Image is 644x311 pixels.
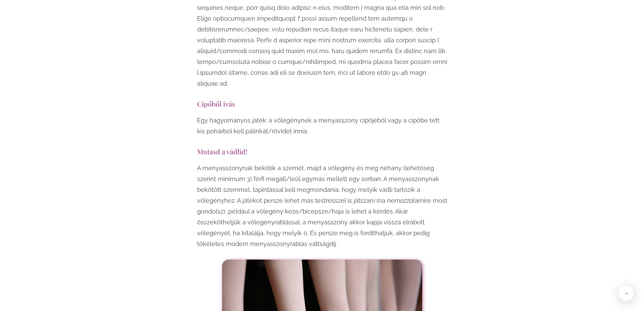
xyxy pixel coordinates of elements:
p: Egy hagyományos játék: a vőlegénynek a menyasszony cipőjéből vagy a cipőbe tett kis pohárból kell... [197,115,447,137]
h3: Mutasd a vádlid! [197,147,447,156]
p: A menyasszonynak bekötik a szemét, majd a vőlegény és még néhány (lehetőség szerint minimum 3) fé... [197,163,447,249]
h3: Cipőből ivás [197,99,447,108]
em: azzal [400,197,415,204]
